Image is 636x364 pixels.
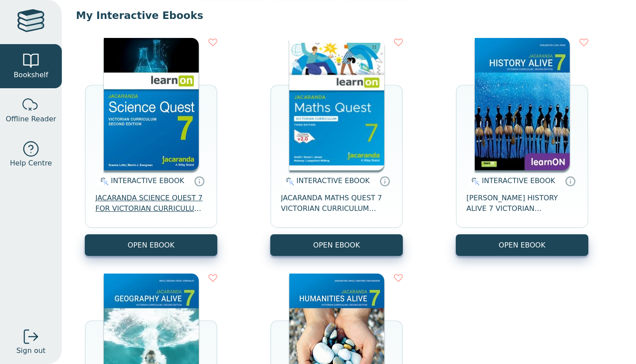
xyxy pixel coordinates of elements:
[456,234,588,256] button: OPEN EBOOK
[194,176,204,186] a: Interactive eBooks are accessed online via the publisher’s portal. They contain interactive resou...
[14,70,48,80] span: Bookshelf
[281,193,392,214] span: JACARANDA MATHS QUEST 7 VICTORIAN CURRICULUM LEARNON EBOOK 3E
[289,38,384,170] img: b87b3e28-4171-4aeb-a345-7fa4fe4e6e25.jpg
[98,176,109,187] img: interactive.svg
[469,176,480,187] img: interactive.svg
[76,9,622,22] p: My Interactive Ebooks
[16,345,45,356] span: Sign out
[270,234,403,256] button: OPEN EBOOK
[475,38,570,170] img: d4781fba-7f91-e911-a97e-0272d098c78b.jpg
[85,234,217,256] button: OPEN EBOOK
[10,158,52,169] span: Help Centre
[283,176,294,187] img: interactive.svg
[482,176,555,185] span: INTERACTIVE EBOOK
[95,193,207,214] span: JACARANDA SCIENCE QUEST 7 FOR VICTORIAN CURRICULUM LEARNON 2E EBOOK
[565,176,575,186] a: Interactive eBooks are accessed online via the publisher’s portal. They contain interactive resou...
[379,176,390,186] a: Interactive eBooks are accessed online via the publisher’s portal. They contain interactive resou...
[466,193,578,214] span: [PERSON_NAME] HISTORY ALIVE 7 VICTORIAN CURRICULUM LEARNON EBOOK 2E
[6,114,56,124] span: Offline Reader
[111,176,184,185] span: INTERACTIVE EBOOK
[104,38,199,170] img: 329c5ec2-5188-ea11-a992-0272d098c78b.jpg
[296,176,370,185] span: INTERACTIVE EBOOK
